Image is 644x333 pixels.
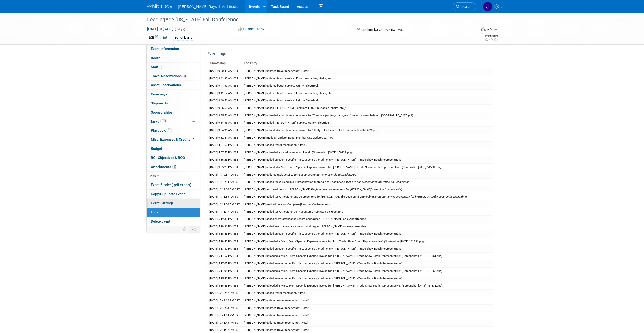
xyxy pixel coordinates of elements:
td: [PERSON_NAME] updated travel reservation: 'Hotel'. [242,68,493,75]
td: [PERSON_NAME] added task: 'Register Co-Presenters'. [242,208,493,215]
span: Search [460,5,471,9]
a: Event Information [147,44,200,53]
td: [PERSON_NAME] added travel reservation: 'Hotel'. [242,290,493,297]
a: Asset Reservations [147,81,200,89]
i: Register any co-presenters for [PERSON_NAME]'s session (if applicable) [311,188,402,191]
td: [PERSON_NAME] uploaded a booth service invoice for 'Utility - Electrical': (electrical-table-boot... [242,127,493,134]
a: Misc. Expenses & Credits5 [147,135,200,144]
td: [DATE] 5:19:36 PM EST [207,215,242,223]
div: Event Format [446,26,499,34]
td: [DATE] 11:11:20 AM EST [207,201,242,208]
span: Misc. Expenses & Credits [151,137,195,141]
span: | [300,203,330,206]
td: [DATE] 4:07:50 PM EST [207,149,242,156]
span: to [158,27,163,31]
span: 50% [160,119,167,123]
td: [PERSON_NAME] updated booth service: 'Furniture (tables, chairs, etc.)'. [242,75,493,82]
span: | [375,195,467,198]
span: less [150,174,156,178]
span: Booth [151,56,166,60]
td: [DATE] 5:15:43 PM EST [207,282,242,289]
td: [PERSON_NAME] updated booth service: 'Utility - Electrical'. [242,97,493,104]
span: Event Binder (.pdf export) [151,183,191,187]
td: [PERSON_NAME] updated booth service: 'Utility - Electrical'. [242,82,493,90]
a: Event Settings [147,199,200,208]
td: [DATE] 5:18:43 PM EST [207,238,242,245]
td: [DATE] 3:55:23 PM EST [207,164,242,171]
td: Toggle Event Tabs [189,226,200,233]
span: Baraboo, [GEOGRAPHIC_DATA] [361,28,405,32]
td: [PERSON_NAME] added an event-specific misc. expense / credit entry: '[PERSON_NAME] - Trade Show B... [242,156,493,164]
div: In-Person [486,27,498,31]
td: Personalize Event Tab Strip [180,226,189,233]
img: Format-Inperson.png [481,27,486,31]
a: Shipments [147,99,200,108]
td: [DATE] 9:41:30 AM EST [207,82,242,90]
td: [DATE] 9:30:49 AM EST [207,68,242,75]
a: Giveaways [147,90,200,99]
button: Committed [237,27,267,32]
span: Logs [151,210,158,214]
a: Tasks50% [147,117,200,126]
td: [PERSON_NAME] updated booth service: 'Furniture (tables, chairs, etc.)'. [242,90,493,97]
a: Copy/Duplicate Event [147,190,200,198]
i: Register any co-presenters for [PERSON_NAME]'s session (if applicable) [376,195,467,198]
td: [DATE] 5:15:43 PM EST [207,275,242,282]
a: Edit [160,36,169,39]
td: [PERSON_NAME] added an event-specific misc. expense / credit entry: '[PERSON_NAME] - Trade Show B... [242,230,493,238]
span: Playbook [151,128,172,132]
a: less [147,172,200,180]
td: [DATE] 12:43:52 PM EST [207,290,242,297]
td: [DATE] 9:41:37 AM EST [207,75,242,82]
td: [PERSON_NAME] assigned task to: [PERSON_NAME] [242,186,493,193]
i: Booth reservation complete [163,56,165,59]
span: | [293,173,356,176]
img: Jenna Hammer [483,2,492,11]
i: Register Co-Presenters [301,203,330,206]
td: [PERSON_NAME] uploaded a Misc. Event-Specific Expense invoice for '[PERSON_NAME] - Trade Show Boo... [242,253,493,260]
td: [PERSON_NAME] added an event-specific misc. expense / credit entry: '[PERSON_NAME] - Trade Show B... [242,275,493,282]
span: Budget [151,146,162,151]
td: [DATE] 11:12:00 AM EST [207,186,242,193]
td: Tags [147,35,169,41]
div: Event logs [207,51,493,60]
span: Tasks [150,119,167,123]
td: [DATE] 11:11:53 AM EST [207,193,242,201]
td: [PERSON_NAME] uploaded a travel invoice for 'Hotel': (Screenshot [DATE] 150722.png). [242,149,493,156]
a: Staff4 [147,63,200,71]
td: [DATE] 5:17:57 PM EST [207,253,242,260]
td: [PERSON_NAME] uploaded a Misc. Event-Specific Expense invoice for '[PERSON_NAME] - Trade Show Boo... [242,267,493,275]
a: Event Binder (.pdf export) [147,180,200,189]
span: Travel Reservations [151,74,187,78]
img: ExhibitDay [147,4,172,9]
td: [PERSON_NAME] added task: 'Send in our presentation materials to LeadingAge'. [242,178,493,186]
td: [PERSON_NAME] updated travel reservation: 'Hotel'. [242,297,493,304]
span: Giveaways [151,92,167,96]
td: [PERSON_NAME] updated travel reservation: 'Hotel'. [242,312,493,319]
span: Staff [151,65,163,69]
span: | [346,180,409,184]
a: Attachments17 [147,162,200,171]
td: [DATE] 9:35:51 AM EST [207,104,242,112]
span: Copy/Duplicate Event [151,192,185,196]
div: Event Rating [484,35,498,37]
td: [PERSON_NAME] added [PERSON_NAME] service: 'Utility - Electrical'. [242,119,493,127]
td: [PERSON_NAME] updated task details. [242,171,493,178]
td: [DATE] 11:12:34 AM EST [207,178,242,186]
a: Search [453,2,476,11]
td: [DATE] 12:41:43 PM EST [207,319,242,327]
td: [DATE] 9:34:36 AM EST [207,127,242,134]
td: [PERSON_NAME] updated travel reservation: 'Hotel'. [242,304,493,312]
a: Logs [147,208,200,217]
span: Attachments [151,165,177,169]
td: [DATE] 5:18:43 PM EST [207,230,242,238]
td: [PERSON_NAME] added travel reservation: 'Hotel'. [242,141,493,149]
td: [DATE] 9:35:51 AM EST [207,112,242,119]
i: Register Co-Presenters [314,210,343,213]
td: [PERSON_NAME] made an update: Booth Number was updated to: '109'. [242,134,493,141]
td: [PERSON_NAME] uploaded a booth service invoice for 'Furniture (tables, chairs, etc.)': (electrica... [242,112,493,119]
td: [DATE] 11:11:17 AM EST [207,208,242,215]
td: [PERSON_NAME] uploaded a Misc. Event-Specific Expense invoice for '[PERSON_NAME] - Trade Show Boo... [242,164,493,171]
span: Delete Event [151,219,170,223]
td: [DATE] 12:41:54 PM EST [207,312,242,319]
